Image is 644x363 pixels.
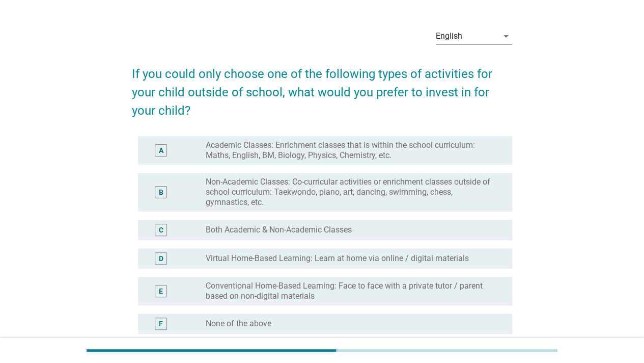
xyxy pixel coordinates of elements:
h2: If you could only choose one of the following types of activities for your child outside of schoo... [132,55,512,120]
div: B [159,187,163,197]
i: arrow_drop_down [500,30,512,42]
label: None of the above [206,319,271,329]
label: Non-Academic Classes: Co-curricular activities or enrichment classes outside of school curriculum... [206,177,496,208]
label: Both Academic & Non-Academic Classes [206,225,352,235]
div: D [159,253,163,264]
label: Virtual Home-Based Learning: Learn at home via online / digital materials [206,253,469,264]
div: C [159,224,163,235]
div: E [159,286,163,296]
label: Conventional Home-Based Learning: Face to face with a private tutor / parent based on non-digital... [206,281,496,301]
div: English [436,32,462,41]
div: A [159,145,163,155]
label: Academic Classes: Enrichment classes that is within the school curriculum: Maths, English, BM, Bi... [206,140,496,161]
div: F [159,318,163,329]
